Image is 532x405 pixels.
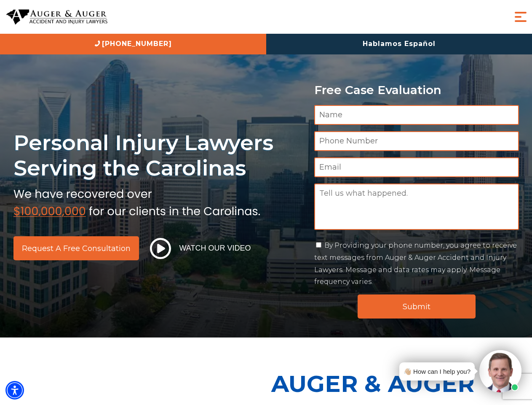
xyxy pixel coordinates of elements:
[22,245,131,252] span: Request a Free Consultation
[6,9,107,25] img: Auger & Auger Accident and Injury Lawyers Logo
[13,185,260,217] img: sub text
[271,363,527,405] p: Auger & Auger
[13,130,304,181] h1: Personal Injury Lawyers Serving the Carolinas
[512,8,529,25] button: Menu
[314,131,519,151] input: Phone Number
[314,157,519,177] input: Email
[358,294,476,319] input: Submit
[5,381,24,400] div: Accessibility Menu
[479,350,521,392] img: Intaker widget Avatar
[147,238,254,259] button: Watch Our Video
[314,241,517,286] label: By Providing your phone number, you agree to receive text messages from Auger & Auger Accident an...
[314,105,519,125] input: Name
[13,236,139,260] a: Request a Free Consultation
[314,84,519,97] p: Free Case Evaluation
[404,366,471,377] div: 👋🏼 How can I help you?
